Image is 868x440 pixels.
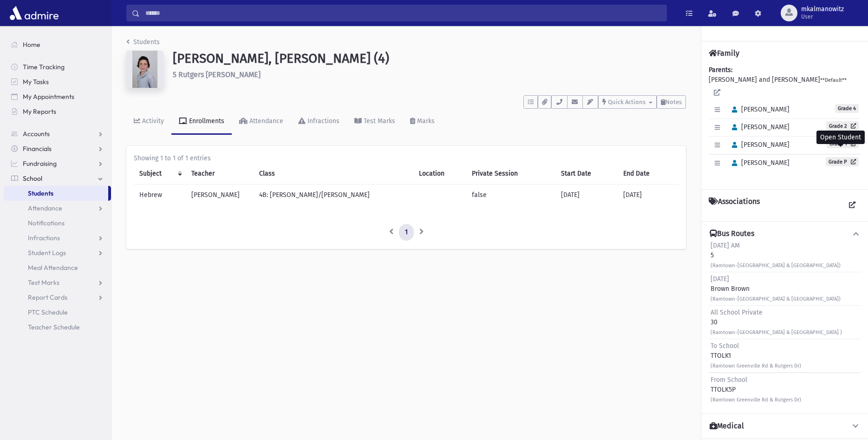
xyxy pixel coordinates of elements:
[711,341,801,370] div: TTOLK1
[4,126,111,141] a: Accounts
[28,308,68,316] span: PTC Schedule
[413,163,466,184] th: Location
[709,421,861,431] button: Medical
[28,263,78,272] span: Meal Attendance
[403,109,442,135] a: Marks
[618,163,679,184] th: End Date
[711,274,841,303] div: Brown Brown
[23,130,50,138] span: Accounts
[711,242,740,250] span: [DATE] AM
[710,421,744,431] h4: Medical
[4,305,111,320] a: PTC Schedule
[711,296,841,302] small: (Ramtown-[GEOGRAPHIC_DATA] & [GEOGRAPHIC_DATA])
[186,184,254,206] td: [PERSON_NAME]
[23,107,56,116] span: My Reports
[28,234,60,242] span: Infractions
[4,89,111,104] a: My Appointments
[415,117,435,125] div: Marks
[126,38,160,46] a: Students
[28,293,67,302] span: Report Cards
[728,105,790,113] span: [PERSON_NAME]
[4,74,111,89] a: My Tasks
[254,163,413,184] th: Class
[4,260,111,275] a: Meal Attendance
[186,163,254,184] th: Teacher
[399,224,414,241] a: 1
[23,144,52,153] span: Financials
[126,37,160,51] nav: breadcrumb
[347,109,403,135] a: Test Marks
[362,117,395,125] div: Test Marks
[711,263,841,269] small: (Ramtown-[GEOGRAPHIC_DATA] & [GEOGRAPHIC_DATA])
[666,99,682,105] span: Notes
[28,323,80,331] span: Teacher Schedule
[4,37,111,52] a: Home
[711,363,801,369] small: (Ramtown Greenville Rd & Rutgers Dr)
[608,99,646,105] span: Quick Actions
[28,219,65,227] span: Notifications
[711,376,747,384] span: From School
[4,275,111,290] a: Test Marks
[466,184,555,206] td: false
[4,216,111,230] a: Notifications
[728,141,790,149] span: [PERSON_NAME]
[4,171,111,186] a: School
[28,204,62,212] span: Attendance
[4,290,111,305] a: Report Cards
[711,342,739,350] span: To School
[844,197,861,214] a: View all Associations
[4,141,111,156] a: Financials
[711,308,842,337] div: 30
[711,375,801,404] div: TTOLK5P
[826,157,859,166] a: Grade P
[134,153,679,163] div: Showing 1 to 1 of 1 entries
[23,40,40,49] span: Home
[709,197,760,214] h4: Associations
[835,104,859,113] span: Grade 4
[826,121,859,131] a: Grade 2
[711,329,842,335] small: (Ramtown-[GEOGRAPHIC_DATA] & [GEOGRAPHIC_DATA] )
[28,189,53,197] span: Students
[134,184,186,206] td: Hebrew
[4,245,111,260] a: Student Logs
[140,5,666,21] input: Search
[728,159,790,167] span: [PERSON_NAME]
[254,184,413,206] td: 4B: [PERSON_NAME]/[PERSON_NAME]
[4,201,111,216] a: Attendance
[816,131,865,144] div: Open Student
[23,63,65,71] span: Time Tracking
[291,109,347,135] a: Infractions
[728,123,790,131] span: [PERSON_NAME]
[711,241,841,270] div: 5
[171,109,232,135] a: Enrollments
[618,184,679,206] td: [DATE]
[709,49,739,58] h4: Family
[23,174,42,183] span: School
[466,163,555,184] th: Private Session
[801,13,844,20] span: User
[709,65,861,182] div: [PERSON_NAME] and [PERSON_NAME]
[23,92,74,101] span: My Appointments
[173,51,686,66] h1: [PERSON_NAME], [PERSON_NAME] (4)
[28,249,66,257] span: Student Logs
[23,159,57,168] span: Fundraising
[23,78,49,86] span: My Tasks
[555,184,618,206] td: [DATE]
[4,186,108,201] a: Students
[232,109,291,135] a: Attendance
[4,104,111,119] a: My Reports
[28,278,59,287] span: Test Marks
[711,309,763,316] span: All School Private
[126,109,171,135] a: Activity
[709,229,861,239] button: Bus Routes
[134,163,186,184] th: Subject
[187,117,224,125] div: Enrollments
[4,59,111,74] a: Time Tracking
[711,397,801,403] small: (Ramtown Greenville Rd & Rutgers Dr)
[4,156,111,171] a: Fundraising
[709,66,732,74] b: Parents:
[4,320,111,335] a: Teacher Schedule
[306,117,339,125] div: Infractions
[7,4,61,22] img: AdmirePro
[657,95,686,109] button: Notes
